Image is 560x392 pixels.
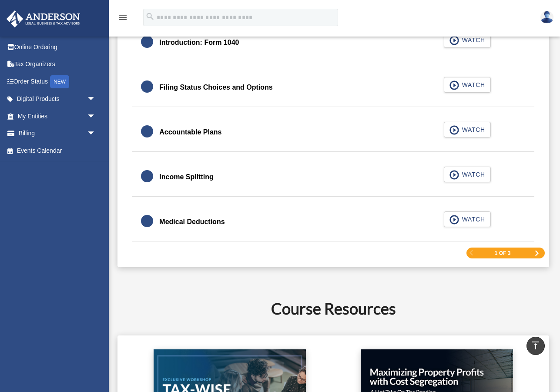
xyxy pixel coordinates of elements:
[117,12,128,23] i: menu
[159,37,239,49] div: Introduction: Form 1040
[6,107,109,125] a: My Entitiesarrow_drop_down
[87,125,104,143] span: arrow_drop_down
[6,73,109,90] a: Order StatusNEW
[145,12,155,21] i: search
[459,215,485,224] span: WATCH
[534,250,540,256] a: Next Page
[117,15,128,23] a: menu
[6,90,109,108] a: Digital Productsarrow_drop_down
[141,77,525,98] a: Filing Status Choices and Options WATCH
[6,125,109,142] a: Billingarrow_drop_down
[444,211,491,227] button: WATCH
[459,36,485,44] span: WATCH
[159,81,272,94] div: Filing Status Choices and Options
[444,77,491,93] button: WATCH
[6,142,109,159] a: Events Calendar
[141,211,525,232] a: Medical Deductions WATCH
[459,170,485,179] span: WATCH
[6,56,109,73] a: Tax Organizers
[141,122,525,143] a: Accountable Plans WATCH
[6,38,109,56] a: Online Ordering
[123,298,544,319] h2: Course Resources
[87,107,104,125] span: arrow_drop_down
[459,80,485,89] span: WATCH
[159,171,213,183] div: Income Splitting
[459,125,485,134] span: WATCH
[526,337,545,355] a: vertical_align_top
[50,75,69,88] div: NEW
[444,167,491,182] button: WATCH
[159,216,225,228] div: Medical Deductions
[444,122,491,137] button: WATCH
[87,90,104,108] span: arrow_drop_down
[530,340,541,351] i: vertical_align_top
[444,32,491,48] button: WATCH
[159,126,221,138] div: Accountable Plans
[4,10,83,27] img: Anderson Advisors Platinum Portal
[495,251,511,256] span: 1 of 3
[540,11,553,23] img: User Pic
[141,167,525,188] a: Income Splitting WATCH
[141,32,525,53] a: Introduction: Form 1040 WATCH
